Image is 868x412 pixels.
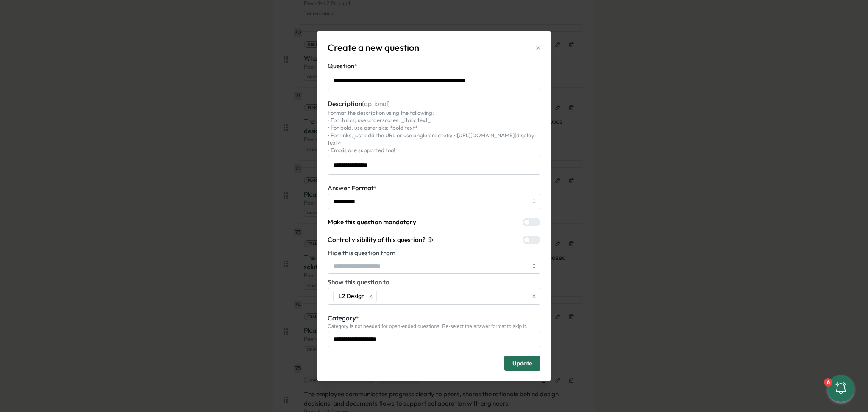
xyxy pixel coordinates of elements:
span: Description [328,100,390,108]
span: Control visibility of this question? [328,235,426,245]
span: Update [512,356,532,370]
span: Format the description using the following: • For italics, use underscores: _italic text_ • For b... [328,109,534,153]
span: Make this question mandatory [328,217,416,227]
span: (optional) [362,100,390,108]
div: Category is not needed for open-ended questions. Re-select the answer format to skip it. [328,323,540,329]
span: Hide this question from [328,249,395,257]
span: Answer Format [328,184,374,192]
span: Show this question to [328,278,389,286]
span: L2 Design [339,292,365,301]
span: Question [328,62,354,70]
span: Category [328,314,356,322]
p: Create a new question [328,41,419,54]
button: Update [504,356,540,371]
div: 6 [824,378,832,387]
